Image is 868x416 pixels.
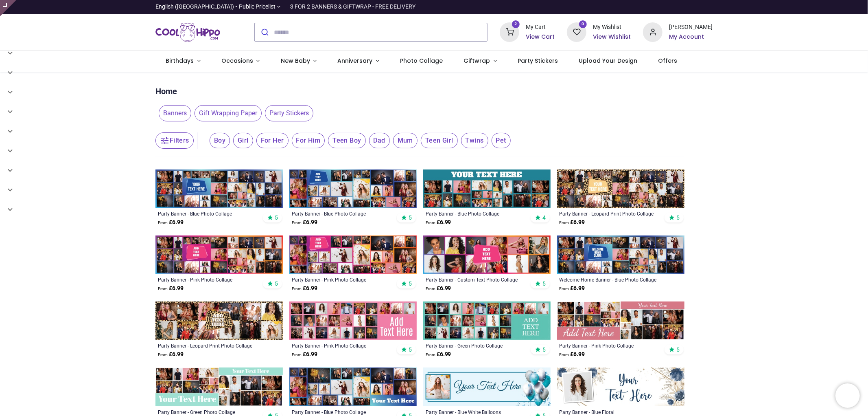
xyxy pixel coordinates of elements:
[560,276,658,283] a: Welcome Home Banner - Blue Photo Collage
[290,3,415,11] div: 3 FOR 2 BANNERS & GIFTWRAP - FREE DELIVERY
[542,280,546,287] span: 5
[676,346,680,353] span: 5
[579,20,587,28] sup: 0
[289,236,417,274] img: Personalised Party Banner - Pink Photo Collage - Custom Text & 25 Photo Upload
[292,284,317,293] strong: £ 6.99
[560,342,658,349] a: Party Banner - Pink Photo Collage
[158,276,256,283] a: Party Banner - Pink Photo Collage
[560,409,658,415] div: Party Banner - Blue Floral
[155,51,211,72] a: Birthdays
[275,214,278,221] span: 5
[560,350,585,359] strong: £ 6.99
[676,214,680,221] span: 5
[211,51,270,72] a: Occasions
[289,368,417,406] img: Personalised Party Banner - Blue Photo Collage - 23 Photo upload
[292,218,317,227] strong: £ 6.99
[835,383,860,408] iframe: Brevo live chat
[195,105,262,121] span: Gift Wrapping Paper
[292,286,302,291] span: From
[262,105,313,121] button: Party Stickers
[557,169,684,208] img: Personalised Party Banner - Leopard Print Photo Collage - Custom Text & 30 Photo Upload
[500,29,519,35] a: 2
[155,368,283,406] img: Personalised Party Banner - Green Photo Collage - Custom Text & 19 Photo Upload
[421,133,458,148] span: Teen Girl
[560,220,569,225] span: From
[526,23,555,31] div: My Cart
[292,133,325,148] span: For Him
[426,342,524,349] a: Party Banner - Green Photo Collage
[409,214,412,221] span: 5
[579,57,637,65] span: Upload Your Design
[492,133,511,148] span: Pet
[166,57,194,65] span: Birthdays
[221,57,253,65] span: Occasions
[155,21,221,44] a: Logo of Cool Hippo
[289,302,417,340] img: Personalised Party Banner - Pink Photo Collage - Custom Text & 24 Photo Upload
[426,409,524,415] a: Party Banner - Blue White Balloons
[369,133,390,148] span: Dad
[557,236,684,274] img: Personalised Welcome Home Banner - Blue Photo Collage - Custom Name & 30 Photo Upload
[155,86,177,97] a: Home
[426,352,435,357] span: From
[155,169,283,208] img: Personalised Party Banner - Blue Photo Collage - Custom Text & 30 Photo Upload
[669,33,713,41] a: My Account
[289,169,417,208] img: Personalised Party Banner - Blue Photo Collage - Custom Text & 25 Photo upload
[423,368,551,406] img: Personalised Party Banner - Blue White Balloons - Custom Text 1 Photo Upload
[191,105,262,121] button: Gift Wrapping Paper
[400,57,443,65] span: Photo Collage
[409,346,412,353] span: 5
[426,284,451,293] strong: £ 6.99
[158,352,168,357] span: From
[233,133,253,148] span: Girl
[423,169,551,208] img: Personalised Party Banner - Blue Photo Collage - Custom Text & 19 Photo Upload
[155,21,221,44] img: Cool Hippo
[338,57,373,65] span: Anniversary
[426,286,435,291] span: From
[567,29,586,35] a: 0
[158,210,256,217] div: Party Banner - Blue Photo Collage
[593,33,631,41] a: View Wishlist
[464,57,490,65] span: Giftwrap
[423,302,551,340] img: Personalised Party Banner - Green Photo Collage - Custom Text & 24 Photo Upload
[158,286,168,291] span: From
[557,302,684,340] img: Personalised Party Banner - Pink Photo Collage - Custom Text & 19 Photo Upload
[426,276,524,283] div: Party Banner - Custom Text Photo Collage
[560,284,585,293] strong: £ 6.99
[256,133,289,148] span: For Her
[292,342,390,349] a: Party Banner - Pink Photo Collage
[159,105,191,121] span: Banners
[518,57,558,65] span: Party Stickers
[292,220,302,225] span: From
[265,105,313,121] span: Party Stickers
[239,3,275,11] span: Public Pricelist
[426,350,451,359] strong: £ 6.99
[255,23,274,41] button: Submit
[158,342,256,349] a: Party Banner - Leopard Print Photo Collage
[292,409,390,415] a: Party Banner - Blue Photo Collage
[158,220,168,225] span: From
[292,210,390,217] a: Party Banner - Blue Photo Collage
[292,276,390,283] div: Party Banner - Pink Photo Collage
[461,133,488,148] span: Twins
[158,409,256,415] a: Party Banner - Green Photo Collage
[158,284,184,293] strong: £ 6.99
[426,210,524,217] a: Party Banner - Blue Photo Collage
[593,23,631,31] div: My Wishlist
[526,33,555,41] a: View Cart
[542,214,546,221] span: 4
[560,352,569,357] span: From
[155,302,283,340] img: Personalised Party Banner - Leopard Print Photo Collage - Custom Text & 12 Photo Upload
[426,218,451,227] strong: £ 6.99
[281,57,310,65] span: New Baby
[426,220,435,225] span: From
[423,236,551,274] img: Personalised Party Banner - Custom Text Photo Collage - 12 Photo Upload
